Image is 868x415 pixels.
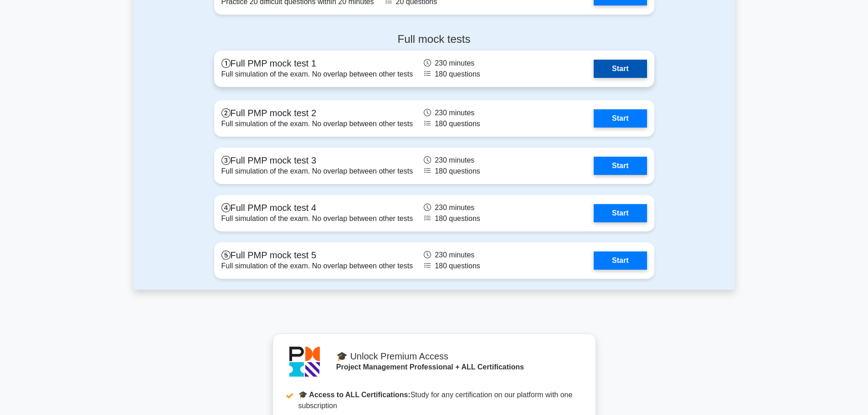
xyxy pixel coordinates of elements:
a: Start [594,157,647,175]
h4: Full mock tests [214,33,654,46]
a: Start [594,60,647,78]
a: Start [594,109,647,128]
a: Start [594,204,647,222]
a: Start [594,251,647,270]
